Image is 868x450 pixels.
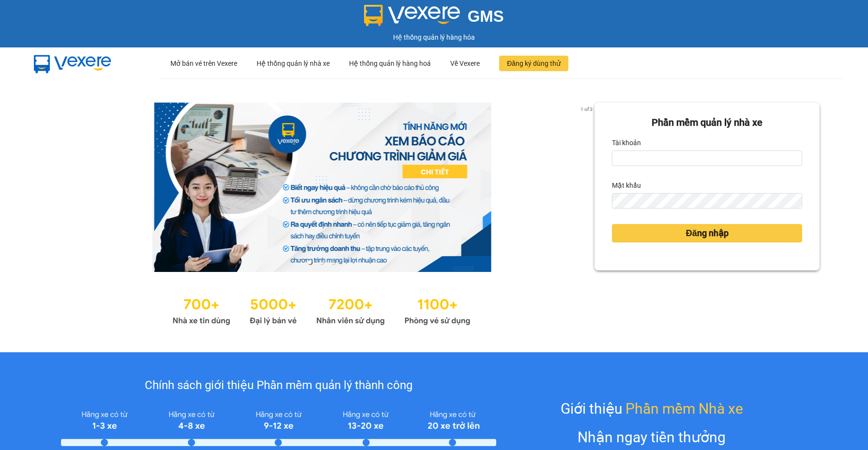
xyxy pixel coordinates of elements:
[499,56,568,71] button: Đăng ký dùng thử
[561,397,743,420] div: Giới thiệu
[320,260,323,264] li: slide item 2
[686,226,729,240] span: Đăng nhập
[578,103,594,115] p: 1 of 3
[468,7,504,25] span: GMS
[364,5,460,26] img: logo 2
[578,426,726,449] div: Nhận ngay tiền thưởng
[308,260,312,264] li: slide item 1
[612,224,802,242] button: Đăng nhập
[612,115,802,130] div: Phần mềm quản lý nhà xe
[172,291,471,328] img: Statistics.png
[257,48,330,79] div: Hệ thống quản lý nhà xe
[349,48,431,79] div: Hệ thống quản lý hàng hoá
[331,260,335,264] li: slide item 3
[612,178,641,193] label: Mật khẩu
[170,48,237,79] div: Mở bán vé trên Vexere
[364,15,504,22] a: GMS
[612,193,802,209] input: Mật khẩu
[2,32,866,43] div: Hệ thống quản lý hàng hóa
[581,103,594,272] button: next slide / item
[625,397,743,420] span: Phần mềm Nhà xe
[612,150,802,166] input: Tài khoản
[61,376,497,395] div: Chính sách giới thiệu Phần mềm quản lý thành công
[612,135,641,150] label: Tài khoản
[24,47,121,79] img: mbUUG5Q.png
[507,58,561,69] span: Đăng ký dùng thử
[48,103,62,272] button: previous slide / item
[450,48,480,79] div: Về Vexere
